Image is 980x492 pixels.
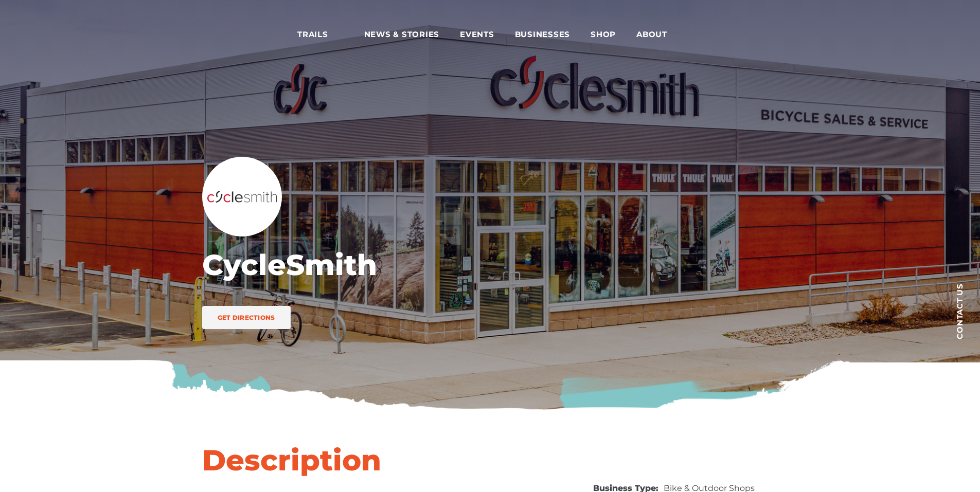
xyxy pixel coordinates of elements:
[202,306,291,329] a: Get Directions
[636,29,683,40] span: About
[297,29,344,40] span: Trails
[207,191,277,203] img: CycleSmith
[202,247,583,283] h1: CycleSmith
[591,29,616,40] span: Shop
[956,283,964,339] span: Contact us
[515,29,571,40] span: Businesses
[460,29,494,40] span: Events
[202,442,537,478] h2: Description
[939,267,980,355] a: Contact us
[364,29,440,40] span: News & Stories
[218,314,275,321] span: Get Directions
